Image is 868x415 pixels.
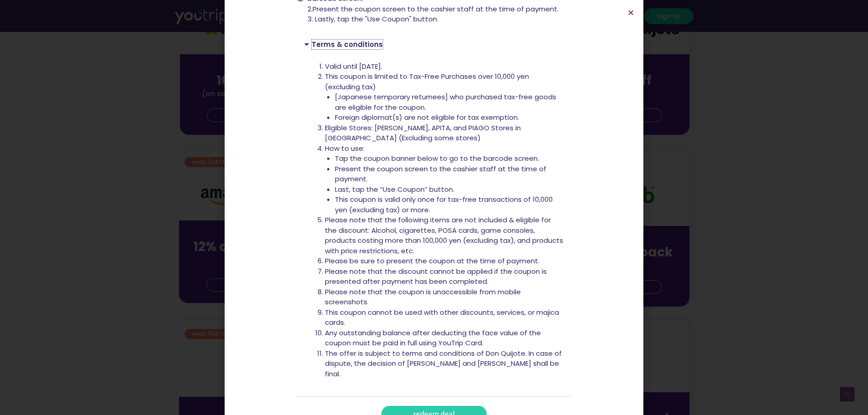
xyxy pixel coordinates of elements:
[627,9,634,16] a: Close
[325,256,564,266] li: Please be sure to present the coupon at the time of payment.
[325,328,564,348] li: Any outstanding balance after deducting the face value of the coupon must be paid in full using Y...
[325,287,564,307] li: Please note that the coupon is unaccessible from mobile screenshots.
[335,154,564,164] li: Tap the coupon banner below to go to the barcode screen.
[325,266,564,287] li: Please note that the discount cannot be applied if the coupon is presented after payment has been...
[325,72,564,123] li: This coupon is limited to Tax-Free Purchases over 10,000 yen (excluding tax)
[308,4,313,14] span: 2.
[335,184,564,195] li: Last, tap the “Use Coupon” button.
[325,61,564,72] li: Valid until [DATE].
[335,195,564,215] li: This coupon is valid only once for tax-free transactions of 10,000 yen (excluding tax) or more.
[335,113,564,123] li: Foreign diplomat(s) are not eligible for tax exemption.
[325,215,564,256] li: Please note that the following items are not included & eligible for the discount: Alcohol, cigar...
[335,164,564,184] li: Present the coupon screen to the cashier staff at the time of payment.
[325,143,564,215] li: How to use:
[298,34,571,55] div: Terms & conditions
[335,92,564,113] li: [Japanese temporary returnees] who purchased tax-free goods are eligible for the coupon.
[325,348,564,379] li: The offer is subject to terms and conditions of Don Quijote. In case of dispute, the decision of ...
[312,40,383,49] a: Terms & conditions
[298,55,571,397] div: Terms & conditions
[325,307,564,328] li: This coupon cannot be used with other discounts, services, or majica cards.
[325,123,564,143] li: Eligible Stores: [PERSON_NAME], APITA, and PIAGO Stores in [GEOGRAPHIC_DATA] (Excluding some stores)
